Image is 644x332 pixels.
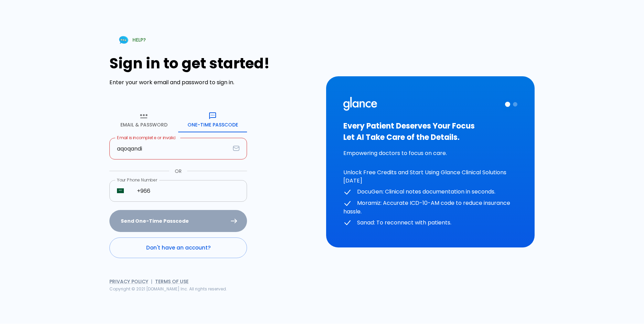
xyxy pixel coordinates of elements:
p: Sanad: To reconnect with patients. [343,219,517,227]
span: Copyright © 2021 [DOMAIN_NAME] Inc. All rights reserved. [109,286,227,292]
p: Enter your work email and password to sign in. [109,78,318,87]
img: unknown [117,188,124,193]
a: HELP? [109,31,154,49]
h3: Every Patient Deserves Your Focus Let AI Take Care of the Details. [343,120,517,143]
p: Unlock Free Credits and Start Using Glance Clinical Solutions [DATE] [343,168,517,185]
a: Don't have an account? [109,237,247,258]
p: OR [175,168,182,175]
button: One-Time Passcode [178,108,247,132]
p: Moramiz: Accurate ICD-10-AM code to reduce insurance hassle. [343,199,517,216]
button: Email & Password [109,108,178,132]
p: DocuGen: Clinical notes documentation in seconds. [343,188,517,196]
p: Empowering doctors to focus on care. [343,149,517,157]
a: Privacy Policy [109,278,148,285]
h1: Sign in to get started! [109,55,318,72]
img: Chat Support [118,34,130,46]
input: dr.ahmed@clinic.com [109,138,230,159]
span: | [151,278,152,285]
button: Select country [114,185,127,197]
a: Terms of Use [155,278,189,285]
